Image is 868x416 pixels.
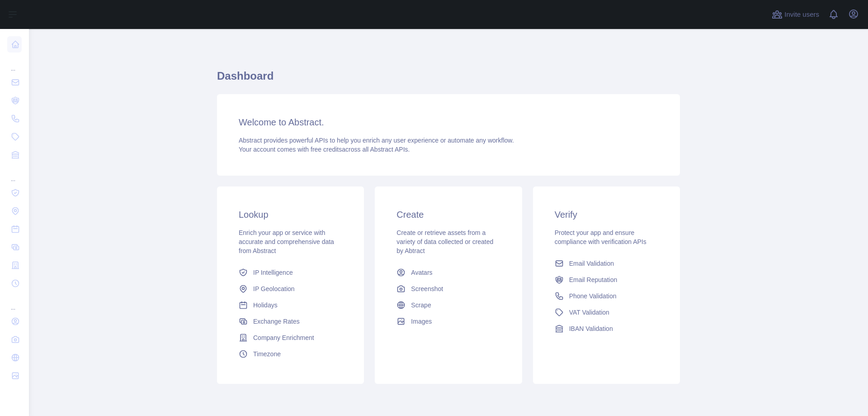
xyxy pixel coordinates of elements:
h3: Create [396,208,500,221]
div: ... [7,165,22,183]
span: Abstract provides powerful APIs to help you enrich any user experience or automate any workflow. [239,137,514,144]
a: Screenshot [393,281,504,297]
a: Email Validation [551,255,662,272]
button: Invite users [770,7,821,22]
span: Enrich your app or service with accurate and comprehensive data from Abstract [239,229,334,254]
span: Email Validation [569,259,614,268]
span: Holidays [253,301,278,310]
span: IP Geolocation [253,284,295,293]
span: Exchange Rates [253,317,300,326]
a: IP Geolocation [235,281,346,297]
span: Timezone [253,349,281,359]
a: Exchange Rates [235,313,346,330]
a: Avatars [393,264,504,281]
div: ... [7,54,22,72]
span: Invite users [784,10,819,20]
span: free credits [311,146,342,153]
h3: Lookup [239,208,342,221]
a: VAT Validation [551,304,662,320]
span: Phone Validation [569,292,617,301]
div: ... [7,293,22,311]
a: Company Enrichment [235,330,346,346]
span: Protect your app and ensure compliance with verification APIs [555,229,646,245]
a: Images [393,313,504,330]
a: IBAN Validation [551,320,662,337]
span: Scrape [411,301,431,310]
a: Email Reputation [551,272,662,288]
span: Avatars [411,268,432,277]
a: IP Intelligence [235,264,346,281]
span: Create or retrieve assets from a variety of data collected or created by Abtract [396,229,493,254]
span: Email Reputation [569,275,618,284]
h1: Dashboard [217,69,680,91]
span: Screenshot [411,284,443,293]
span: Your account comes with across all Abstract APIs. [239,146,410,153]
a: Phone Validation [551,288,662,304]
a: Timezone [235,346,346,362]
span: VAT Validation [569,308,609,317]
h3: Welcome to Abstract. [239,116,658,129]
span: IP Intelligence [253,268,293,277]
a: Holidays [235,297,346,313]
a: Scrape [393,297,504,313]
h3: Verify [555,208,658,221]
span: Company Enrichment [253,333,314,342]
span: IBAN Validation [569,324,613,333]
span: Images [411,317,432,326]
